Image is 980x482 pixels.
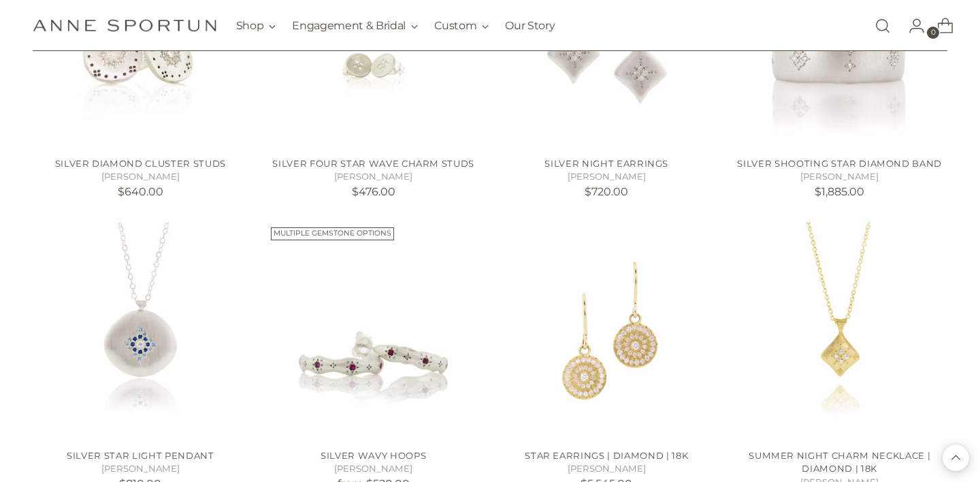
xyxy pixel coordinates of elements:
a: Go to the account page [898,12,925,39]
span: $720.00 [585,185,628,198]
a: Silver Diamond Cluster Studs [55,158,226,169]
a: Silver Four Star Wave Charm Studs [272,158,474,169]
span: 0 [927,27,939,39]
a: Star Earrings | Diamond | 18k [499,222,715,438]
a: Summer Night Charm Necklace | Diamond | 18k [749,450,930,475]
h5: [PERSON_NAME] [265,462,482,476]
h5: [PERSON_NAME] [33,462,248,476]
a: Silver Star Light Pendant [67,450,214,461]
h5: [PERSON_NAME] [33,170,248,184]
span: $640.00 [118,185,163,198]
a: Open cart modal [926,12,953,39]
a: Summer Night Charm Necklace | Diamond | 18k [732,222,948,438]
button: Back to top [943,445,969,471]
h5: [PERSON_NAME] [265,170,482,184]
a: Silver Shooting Star Diamond Band [737,158,942,169]
h5: [PERSON_NAME] [499,462,715,476]
button: Custom [434,11,489,41]
h5: [PERSON_NAME] [732,170,948,184]
a: Silver Star Light Pendant [33,222,248,438]
a: Silver Night Earrings [544,158,668,169]
a: Our Story [505,11,555,41]
a: Silver Wavy Hoops [265,222,482,438]
a: Star Earrings | Diamond | 18k [525,450,688,461]
button: Shop [236,11,276,41]
a: Open search modal [869,12,896,39]
a: Anne Sportun Fine Jewellery [33,19,216,32]
a: Silver Wavy Hoops [321,450,426,461]
button: Engagement & Bridal [292,11,418,41]
span: $476.00 [352,185,395,198]
h5: [PERSON_NAME] [499,170,715,184]
span: $1,885.00 [815,185,864,198]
